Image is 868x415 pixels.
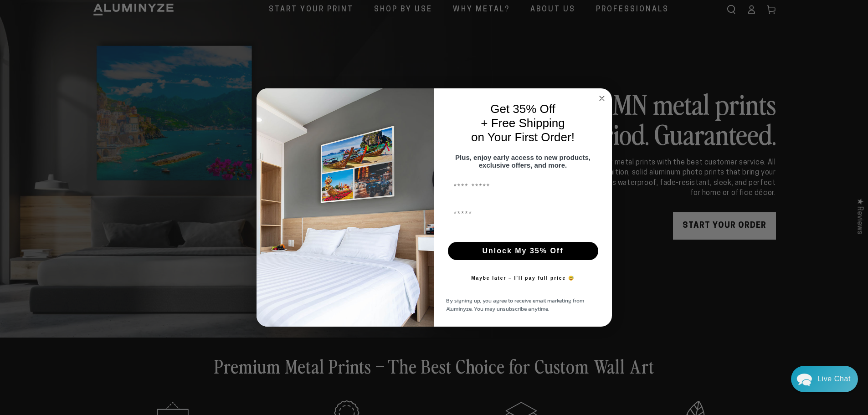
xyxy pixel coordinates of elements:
[490,102,555,116] span: Get 35% Off
[481,116,565,130] span: + Free Shipping
[817,366,851,392] div: Contact Us Directly
[596,93,607,104] button: Close dialog
[467,269,579,287] button: Maybe later – I’ll pay full price 😅
[257,88,434,327] img: 728e4f65-7e6c-44e2-b7d1-0292a396982f.jpeg
[455,154,591,169] span: Plus, enjoy early access to new products, exclusive offers, and more.
[791,366,858,392] div: Chat widget toggle
[446,297,584,313] span: By signing up, you agree to receive email marketing from Aluminyze. You may unsubscribe anytime.
[448,242,598,260] button: Unlock My 35% Off
[471,130,575,144] span: on Your First Order!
